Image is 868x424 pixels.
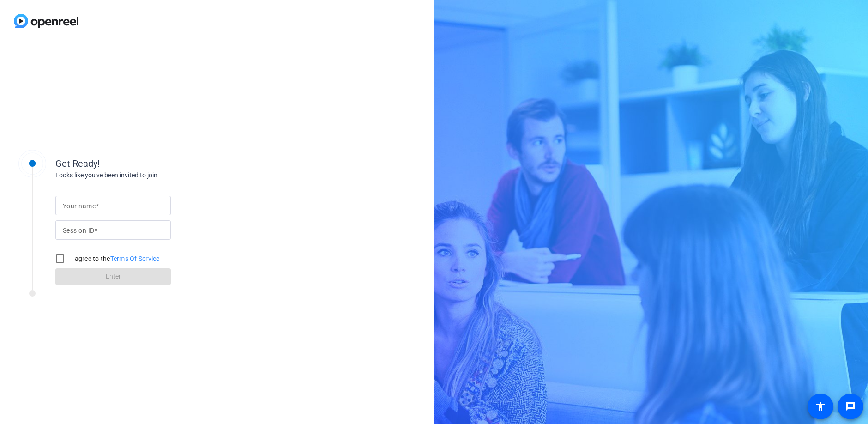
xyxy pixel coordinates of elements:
mat-icon: message [845,401,856,412]
div: Get Ready! [55,157,240,170]
a: Terms Of Service [110,255,160,262]
label: I agree to the [69,254,160,263]
div: Looks like you've been invited to join [55,170,240,180]
mat-label: Your name [63,202,96,210]
mat-icon: accessibility [815,401,826,412]
mat-label: Session ID [63,227,94,234]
